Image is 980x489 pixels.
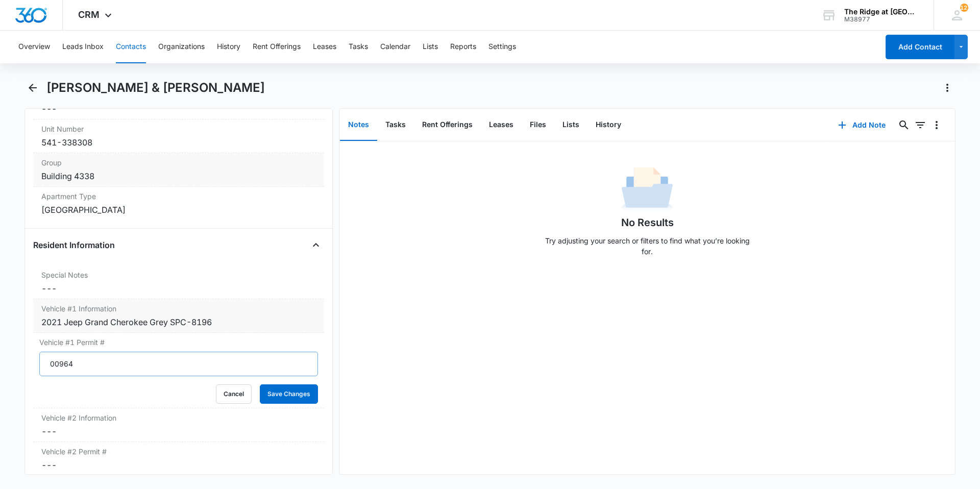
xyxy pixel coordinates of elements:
[33,239,115,251] h4: Resident Information
[939,80,955,96] button: Actions
[41,425,316,437] dd: ---
[896,117,912,133] button: Search...
[912,117,928,133] button: Filters
[349,31,368,63] button: Tasks
[41,124,316,134] label: Unit Number
[41,303,316,314] label: Vehicle #1 Information
[587,109,629,141] button: History
[33,442,324,476] div: Vehicle #2 Permit #---
[253,31,301,63] button: Rent Offerings
[488,31,516,63] button: Settings
[39,352,318,376] input: Vehicle #1 Permit #
[41,270,316,280] label: Special Notes
[844,16,919,23] div: account id
[18,31,50,63] button: Overview
[24,80,40,96] button: Back
[414,109,481,141] button: Rent Offerings
[41,157,316,168] label: Group
[423,31,438,63] button: Lists
[41,316,316,328] div: 2021 Jeep Grand Cherokee Grey SPC-8196
[481,109,522,141] button: Leases
[308,237,324,253] button: Close
[41,103,316,115] dd: ---
[217,31,240,63] button: History
[46,80,265,95] h1: [PERSON_NAME] & [PERSON_NAME]
[522,109,554,141] button: Files
[33,299,324,333] div: Vehicle #1 Information2021 Jeep Grand Cherokee Grey SPC-8196
[41,412,316,423] label: Vehicle #2 Information
[41,136,316,149] div: 541-338308
[62,31,104,63] button: Leads Inbox
[33,408,324,442] div: Vehicle #2 Information---
[116,31,146,63] button: Contacts
[313,31,336,63] button: Leases
[450,31,476,63] button: Reports
[554,109,587,141] button: Lists
[41,282,316,295] dd: ---
[960,4,968,12] div: notifications count
[380,31,410,63] button: Calendar
[886,35,954,59] button: Add Contact
[844,8,919,16] div: account name
[41,204,316,216] div: [GEOGRAPHIC_DATA]
[260,384,318,404] button: Save Changes
[960,4,968,12] span: 121
[340,109,377,141] button: Notes
[377,109,414,141] button: Tasks
[33,119,324,153] div: Unit Number541-338308
[39,337,318,348] label: Vehicle #1 Permit #
[33,153,324,187] div: GroupBuilding 4338
[33,265,324,299] div: Special Notes---
[540,235,754,257] p: Try adjusting your search or filters to find what you’re looking for.
[41,170,316,182] div: Building 4338
[622,164,673,215] img: No Data
[41,446,316,457] label: Vehicle #2 Permit #
[621,215,674,230] h1: No Results
[33,187,324,220] div: Apartment Type[GEOGRAPHIC_DATA]
[928,117,945,133] button: Overflow Menu
[78,9,100,20] span: CRM
[41,459,316,471] dd: ---
[158,31,205,63] button: Organizations
[41,191,316,202] label: Apartment Type
[828,113,896,137] button: Add Note
[216,384,252,404] button: Cancel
